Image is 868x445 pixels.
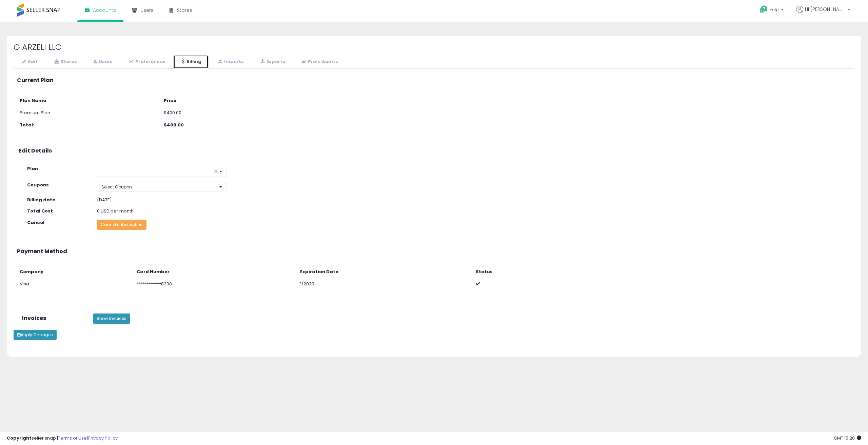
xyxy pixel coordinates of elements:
td: Premium Plan [17,107,161,119]
td: 1/2029 [297,278,473,290]
span: × [214,168,218,175]
th: Expiration Date [297,266,473,278]
a: Users [85,55,120,69]
h2: GIARZELI LLC [14,43,854,52]
h3: Payment Method [17,248,851,255]
strong: Billing date [27,197,55,203]
th: Plan Name [17,95,161,107]
a: Prefs Audits [293,55,345,69]
div: 0 USD per month [92,208,301,215]
strong: Coupons [27,182,49,188]
h3: Current Plan [17,77,851,83]
span: Help [770,7,779,13]
div: [DATE] [97,197,296,203]
strong: Plan [27,165,38,172]
span: Users [140,7,154,14]
span: Hi [PERSON_NAME] [805,6,846,13]
b: Total: [20,122,34,128]
td: Visa [17,278,134,290]
button: × [97,166,226,177]
h3: Edit Details [19,148,849,154]
button: Select Coupon [97,182,226,192]
th: Price [161,95,263,107]
a: Billing [173,55,209,69]
a: Exports [252,55,292,69]
button: Apply Changes [14,330,57,340]
th: Company [17,266,134,278]
span: Select Coupon [101,184,132,190]
strong: Cancel [27,219,44,226]
a: Imports [209,55,251,69]
th: Status [473,266,563,278]
a: Stores [45,55,84,69]
td: $400.00 [161,107,263,119]
button: Cancel subscription [97,220,146,230]
h3: Invoices [22,315,83,321]
a: Edit [14,55,45,69]
button: Show Invoices [93,313,130,324]
a: Preferences [120,55,173,69]
a: Hi [PERSON_NAME] [796,6,850,21]
strong: Total Cost [27,208,53,214]
th: Card Number [134,266,297,278]
span: Stores [177,7,192,14]
b: $400.00 [164,122,184,128]
i: Get Help [759,5,768,14]
span: Accounts [93,7,116,14]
